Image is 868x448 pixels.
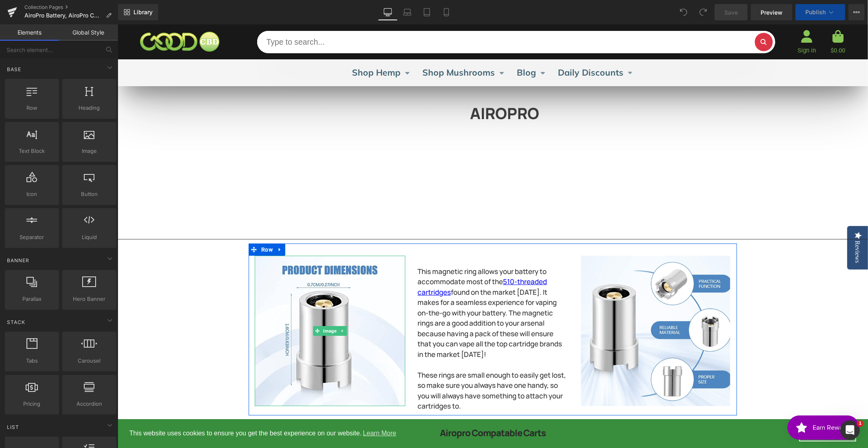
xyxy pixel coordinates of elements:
span: Save [724,8,738,17]
span: Banner [6,257,30,264]
a: Tablet [417,4,437,20]
a: New Library [118,4,158,20]
span: Tabs [7,357,57,365]
iframe: Button to open loyalty program pop-up [670,391,742,415]
a: Cart [713,6,728,29]
span: Carousel [65,357,114,365]
div: Sign in [680,23,698,29]
span: Hero Banner [65,295,114,303]
button: More [848,4,865,20]
cart-total: $0.00 [713,23,728,29]
a: Expand / Collapse [157,219,168,231]
span: Image [65,147,114,155]
span: Publish [805,9,826,15]
a: Desktop [378,4,398,20]
a: Laptop [398,4,417,20]
span: Liquid [65,233,114,241]
span: Stack [6,318,26,326]
span: Button [65,190,114,198]
span: 1 [857,420,864,427]
a: Expand / Collapse [221,302,230,311]
a: Blog [399,35,428,62]
p: This magnetic ring allows your battery to accommodate most of the found on the market [DATE]. It ... [300,242,450,335]
span: Pricing [7,400,57,408]
p: These rings are small enough to easily get lost, so make sure you always have one handy, so you w... [300,346,450,387]
span: Accordion [65,400,114,408]
a: Mobile [437,4,456,20]
a: Shop Mushrooms [305,35,387,62]
h1: AIROPRO [161,80,613,98]
span: List [6,423,20,431]
a: 510-threaded cartridges [300,252,429,272]
button: Redo [695,4,711,20]
a: Global Style [59,24,118,41]
a: Daily Discounts [440,35,516,62]
a: Collection Pages [24,4,118,11]
span: Base [6,65,22,73]
span: Preview [761,8,783,17]
input: Type to search... [140,7,658,28]
span: Text Block [7,147,57,155]
a: Shop Hemp [235,35,293,62]
a: Preview [751,4,792,20]
span: Separator [7,233,57,241]
span: Row [7,104,57,112]
span: Icon [7,190,57,198]
span: AiroPro Battery, AiroPro CBD, and AiroPro CBD Cartridges [24,12,103,19]
span: Heading [65,104,114,112]
span: Library [133,9,153,16]
button: Search [637,9,655,26]
button: Undo [676,4,692,20]
button: Publish [796,4,845,20]
span: Image [204,302,221,311]
iframe: Intercom live chat [840,420,860,440]
span: Parallax [7,295,57,303]
span: Row [142,219,157,231]
a: Account [680,6,698,29]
